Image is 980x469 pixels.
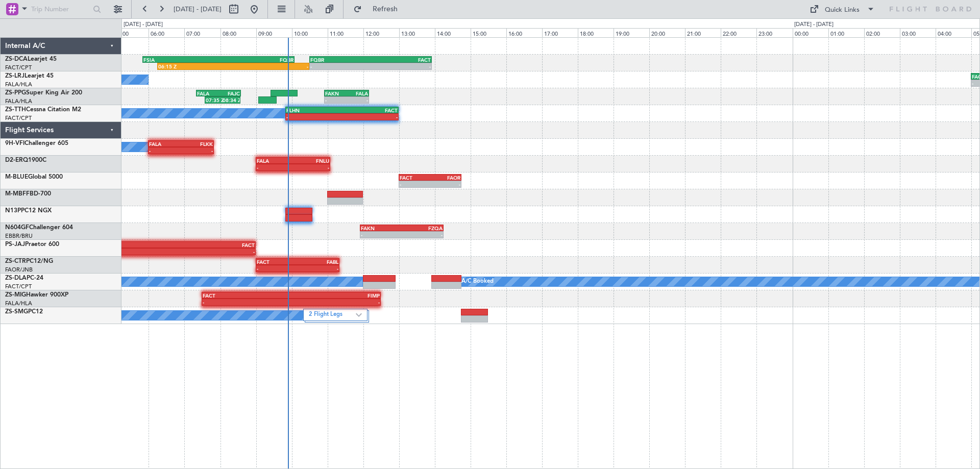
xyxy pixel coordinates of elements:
a: ZS-DLAPC-24 [5,275,43,281]
div: 08:00 [220,28,256,37]
div: A/C Booked [461,274,494,289]
div: FALA [197,90,218,96]
div: FALA [257,158,293,164]
button: Quick Links [804,1,880,17]
div: 00:00 [793,28,828,37]
div: 13:00 [399,28,435,37]
div: FAOR [430,175,460,181]
a: ZS-PPGSuper King Air 200 [5,90,82,96]
div: FSIA [143,57,218,63]
div: FNLU [293,158,329,164]
span: ZS-CTR [5,258,26,264]
a: PS-JAJPraetor 600 [5,241,59,248]
div: - [181,147,213,154]
div: 08:34 Z [223,97,239,103]
a: 9H-VFIChallenger 605 [5,140,68,146]
div: - [342,114,398,120]
div: 06:00 [149,28,184,37]
div: FQBR [310,57,371,63]
a: ZS-DCALearjet 45 [5,56,57,62]
div: FQBR [218,57,293,63]
a: EBBR/BRU [5,232,33,240]
div: - [298,265,338,271]
div: 06:15 Z [158,63,233,69]
div: 12:00 [363,28,399,37]
img: arrow-gray.svg [356,313,362,317]
div: 11:00 [328,28,363,37]
span: N13P [5,208,21,214]
a: FAOR/JNB [5,266,33,274]
a: M-BLUEGlobal 5000 [5,174,63,180]
div: 03:00 [900,28,936,37]
div: FZQA [402,225,443,231]
a: ZS-MIGHawker 900XP [5,292,68,298]
span: M-MBFF [5,191,30,197]
div: 23:00 [756,28,792,37]
span: ZS-LRJ [5,73,24,79]
a: FACT/CPT [5,64,32,71]
a: ZS-LRJLearjet 45 [5,73,54,79]
span: ZS-PPG [5,90,26,96]
a: ZS-TTHCessna Citation M2 [5,107,81,113]
div: - [291,299,380,305]
div: FAKN [325,90,347,96]
div: FLKK [181,141,213,147]
div: 07:00 [184,28,220,37]
div: [DATE] - [DATE] [124,20,163,29]
a: ZS-CTRPC12/NG [5,258,53,264]
div: - [361,232,402,238]
span: 9H-VFI [5,140,24,146]
a: N13PPC12 NGX [5,208,52,214]
div: FALA [347,90,368,96]
span: ZS-DLA [5,275,27,281]
div: [DATE] - [DATE] [794,20,834,29]
div: - [293,164,329,170]
div: 16:00 [506,28,542,37]
div: 17:00 [542,28,578,37]
a: M-MBFFBD-700 [5,191,51,197]
div: 18:00 [578,28,614,37]
div: FACT [342,107,398,113]
span: [DATE] - [DATE] [174,5,222,14]
div: - [400,181,430,187]
span: Refresh [364,6,407,13]
div: - [402,232,443,238]
div: FACT [371,57,431,63]
label: 2 Flight Legs [309,311,356,319]
div: FACT [203,292,291,299]
span: D2-ERQ [5,157,28,163]
div: - [371,63,431,69]
div: FALA [149,141,181,147]
div: FABL [298,259,338,265]
div: FACT [113,242,255,248]
div: 15:00 [471,28,506,37]
span: M-BLUE [5,174,28,180]
div: 20:00 [649,28,685,37]
span: ZS-DCA [5,56,28,62]
input: Trip Number [31,2,90,17]
a: N604GFChallenger 604 [5,225,73,231]
div: FAJC [218,90,240,96]
div: - [286,114,342,120]
span: ZS-SMG [5,309,28,315]
span: N604GF [5,225,29,231]
div: - [430,181,460,187]
div: 19:00 [614,28,649,37]
a: D2-ERQ1900C [5,157,46,163]
div: FLHN [286,107,342,113]
div: FAKN [361,225,402,231]
div: - [233,63,308,69]
div: - [149,147,181,154]
div: 02:00 [864,28,900,37]
button: Refresh [349,1,410,17]
span: PS-JAJ [5,241,25,248]
a: FACT/CPT [5,114,32,122]
div: 09:00 [256,28,292,37]
div: - [203,299,291,305]
div: 10:00 [292,28,328,37]
div: Quick Links [825,5,860,15]
div: - [257,164,293,170]
div: - [347,97,368,103]
span: ZS-TTH [5,107,26,113]
div: 01:00 [828,28,864,37]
